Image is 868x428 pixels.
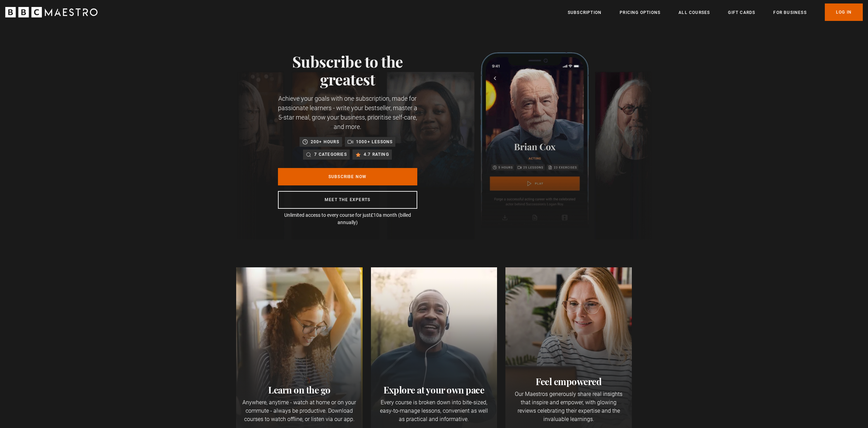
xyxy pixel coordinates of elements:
p: Achieve your goals with one subscription, made for passionate learners - write your bestseller, m... [278,94,417,131]
a: Meet the experts [278,191,417,209]
h1: Subscribe to the greatest [278,52,417,88]
a: Subscription [568,9,602,16]
p: Every course is broken down into bite-sized, easy-to-manage lessons, convenient as well as practi... [377,398,492,423]
h2: Feel empowered [511,376,626,387]
a: Gift Cards [728,9,755,16]
p: Our Maestros generously share real insights that inspire and empower, with glowing reviews celebr... [511,390,626,423]
a: Pricing Options [620,9,660,16]
nav: Primary [568,3,863,21]
svg: BBC Maestro [5,7,98,17]
a: Subscribe Now [278,168,417,185]
span: £10 [371,212,379,218]
p: 4.7 rating [364,151,389,158]
h2: Learn on the go [242,384,357,396]
a: Log In [825,3,863,21]
p: 7 categories [314,151,347,158]
h2: Explore at your own pace [377,384,492,396]
p: 200+ hours [311,138,339,145]
p: 1000+ lessons [356,138,393,145]
p: Anywhere, anytime - watch at home or on your commute - always be productive. Download courses to ... [242,398,357,423]
a: All Courses [679,9,710,16]
p: Unlimited access to every course for just a month (billed annually) [278,212,417,226]
a: For business [773,9,806,16]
